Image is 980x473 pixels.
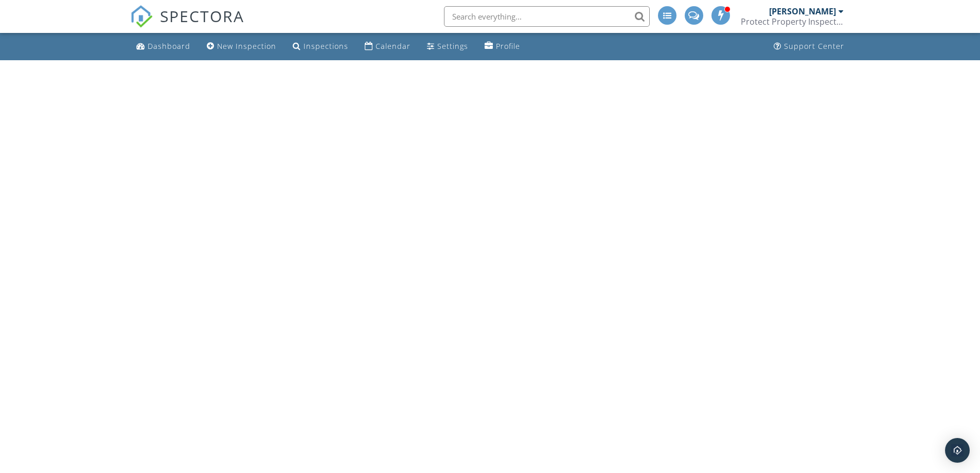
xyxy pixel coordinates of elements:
a: SPECTORA [130,14,244,36]
div: Dashboard [148,41,190,51]
img: The Best Home Inspection Software - Spectora [130,5,153,28]
div: New Inspection [217,41,276,51]
div: Inspections [304,41,348,51]
a: Inspections [289,37,352,56]
div: Profile [496,41,520,51]
div: Settings [437,41,468,51]
a: New Inspection [203,37,280,56]
a: Dashboard [132,37,194,56]
div: Open Intercom Messenger [945,438,970,463]
div: Calendar [376,41,411,51]
a: Calendar [361,37,415,56]
div: Support Center [784,41,844,51]
input: Search everything... [444,6,650,27]
a: Support Center [770,37,848,56]
div: [PERSON_NAME] [769,6,836,16]
div: Protect Property Inspections [741,16,844,27]
span: SPECTORA [160,5,244,27]
a: Settings [423,37,472,56]
a: Profile [480,37,524,56]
